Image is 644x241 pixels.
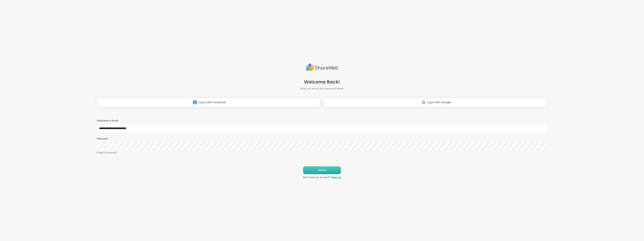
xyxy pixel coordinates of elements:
[318,169,326,172] span: LOG IN
[300,87,344,90] span: Enter your email and password below
[427,100,451,104] span: Log in with Google
[303,176,331,179] span: Don't have an account?
[306,62,338,73] img: ShareWell Logo
[97,151,547,154] a: Forgot Password?
[97,98,320,107] button: Log in with Facebook
[97,137,547,140] h3: Password
[97,119,547,122] h3: Username or Email
[199,100,226,104] span: Log in with Facebook
[420,99,427,106] img: ShareWell Logomark
[331,176,341,179] a: Sign up
[191,99,199,106] img: ShareWell Logomark
[303,166,341,174] button: LOG IN
[304,79,340,85] span: Welcome Back!
[324,98,547,107] button: Log in with Google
